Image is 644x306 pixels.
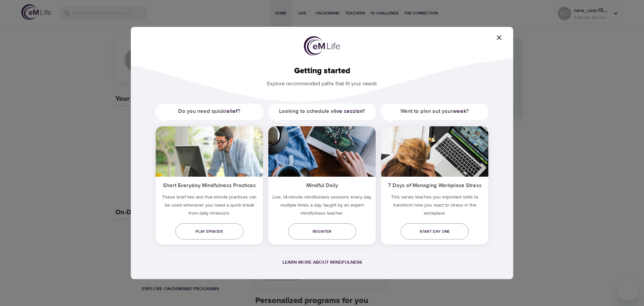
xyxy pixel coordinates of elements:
h5: Short Everyday Mindfulness Practices [156,177,263,193]
a: week [453,108,466,115]
h5: Do you need quick ? [156,104,263,119]
h5: Looking to schedule a ? [268,104,376,119]
a: Register [288,223,356,239]
a: Play episode [175,223,244,239]
span: Start day one [406,228,464,235]
p: This series teaches you important skills to transform how you react to stress in the workplace. [381,193,488,220]
a: Start day one [401,223,469,239]
h5: These brief two and five-minute practices can be used whenever you need a quick break from daily ... [156,193,263,220]
p: Live, 14-minute mindfulness sessions every day, multiple times a day, taught by an expert mindful... [268,193,376,220]
span: Play episode [181,228,238,235]
img: logo [304,36,340,56]
a: Learn more about mindfulness [282,259,362,265]
img: ims [381,126,488,177]
img: ims [156,126,263,177]
span: Register [293,228,351,235]
p: Explore recommended paths that fit your needs [142,76,502,88]
h5: Mindful Daily [268,177,376,193]
a: relief [224,108,238,115]
h2: Getting started [142,66,502,76]
a: live session [334,108,363,115]
img: ims [268,126,376,177]
h5: 7 Days of Managing Workplace Stress [381,177,488,193]
h5: Want to plan out your ? [381,104,488,119]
